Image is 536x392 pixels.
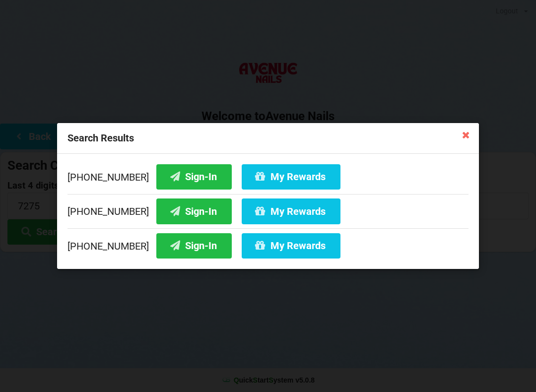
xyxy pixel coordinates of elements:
[242,164,340,190] button: My Rewards
[242,233,340,259] button: My Rewards
[156,233,232,259] button: Sign-In
[67,194,469,229] div: [PHONE_NUMBER]
[156,198,232,224] button: Sign-In
[156,164,232,190] button: Sign-In
[57,123,479,154] div: Search Results
[67,228,469,259] div: [PHONE_NUMBER]
[242,198,340,224] button: My Rewards
[67,164,469,194] div: [PHONE_NUMBER]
